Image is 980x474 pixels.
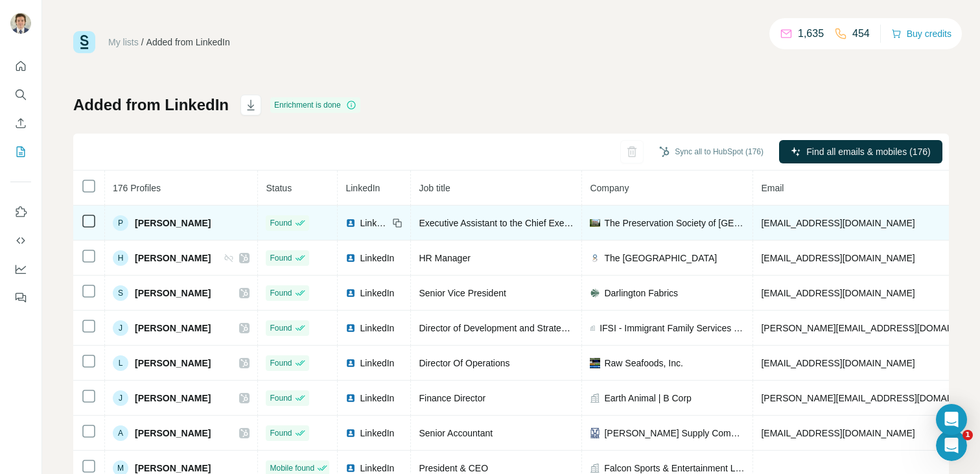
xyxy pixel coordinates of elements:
button: Use Surfe API [10,229,31,252]
span: Found [270,357,292,369]
span: [PERSON_NAME] [135,392,211,405]
span: Found [270,287,292,299]
span: Found [270,427,292,439]
div: A [113,425,128,441]
div: Enrichment is done [270,97,360,113]
span: [PERSON_NAME] Supply Company, Inc. [604,427,745,440]
span: The Preservation Society of [GEOGRAPHIC_DATA] [604,217,745,230]
button: Sync all to HubSpot (176) [650,142,773,161]
span: Darlington Fabrics [604,287,678,300]
span: Mobile found [270,462,314,474]
button: Dashboard [10,257,31,281]
img: LinkedIn logo [345,288,356,298]
span: [PERSON_NAME] [135,322,211,335]
span: [PERSON_NAME] [135,357,211,370]
img: company-logo [590,428,600,438]
span: [PERSON_NAME] [135,252,211,265]
button: Find all emails & mobiles (176) [779,140,942,163]
span: Email [761,183,784,193]
span: LinkedIn [360,357,394,370]
button: Buy credits [891,25,951,43]
span: Senior Accountant [419,428,493,438]
img: LinkedIn logo [345,253,356,263]
span: [EMAIL_ADDRESS][DOMAIN_NAME] [761,288,915,298]
li: / [141,36,144,49]
span: Status [266,183,292,193]
span: LinkedIn [360,322,394,335]
span: [PERSON_NAME] [135,287,211,300]
span: Company [590,183,629,193]
span: LinkedIn [360,427,394,440]
span: LinkedIn [360,392,394,405]
span: LinkedIn [360,252,394,265]
span: Find all emails & mobiles (176) [806,145,930,158]
img: LinkedIn logo [345,358,356,368]
img: company-logo [590,358,600,368]
span: [EMAIL_ADDRESS][DOMAIN_NAME] [761,428,915,438]
span: LinkedIn [360,287,394,300]
span: LinkedIn [345,183,380,193]
button: Enrich CSV [10,112,31,135]
div: Added from LinkedIn [146,36,230,49]
span: [EMAIL_ADDRESS][DOMAIN_NAME] [761,358,915,368]
span: [PERSON_NAME] [135,217,211,230]
img: company-logo [590,288,600,298]
div: J [113,320,128,336]
img: company-logo [590,219,600,227]
h1: Added from LinkedIn [73,95,229,115]
span: Finance Director [419,393,485,403]
button: Use Surfe on LinkedIn [10,200,31,224]
span: Found [270,322,292,334]
span: HR Manager [419,253,470,263]
div: Open Intercom Messenger [936,404,967,435]
p: 1,635 [798,26,824,41]
div: S [113,285,128,301]
img: company-logo [590,253,600,263]
span: [EMAIL_ADDRESS][DOMAIN_NAME] [761,218,915,228]
p: 454 [852,26,870,41]
span: Senior Vice President [419,288,506,298]
span: 176 Profiles [113,183,161,193]
div: P [113,215,128,231]
span: Found [270,217,292,229]
img: LinkedIn logo [345,393,356,403]
span: IFSI - Immigrant Family Services Institute - [GEOGRAPHIC_DATA] [600,322,745,335]
div: H [113,250,128,266]
span: LinkedIn [360,217,388,230]
div: L [113,355,128,371]
iframe: Intercom live chat [936,430,967,461]
button: Feedback [10,286,31,309]
img: LinkedIn logo [345,463,356,473]
img: LinkedIn logo [345,323,356,333]
button: Search [10,83,31,106]
span: Director of Development and Strategy: Embedded Consultant [419,323,666,333]
span: Found [270,392,292,404]
div: J [113,390,128,406]
span: Job title [419,183,450,193]
span: [PERSON_NAME] [135,427,211,440]
span: Found [270,252,292,264]
span: The [GEOGRAPHIC_DATA] [604,252,717,265]
span: 1 [962,430,973,440]
span: President & CEO [419,463,488,473]
img: Surfe Logo [73,31,95,53]
button: My lists [10,140,31,163]
img: Avatar [10,13,31,34]
a: My lists [108,37,139,47]
span: Raw Seafoods, Inc. [604,357,682,370]
span: Director Of Operations [419,358,509,368]
span: Earth Animal | B Corp [604,392,691,405]
button: Quick start [10,54,31,78]
img: LinkedIn logo [345,218,356,228]
img: LinkedIn logo [345,428,356,438]
span: Executive Assistant to the Chief Executive Officer [419,218,617,228]
span: [EMAIL_ADDRESS][DOMAIN_NAME] [761,253,915,263]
